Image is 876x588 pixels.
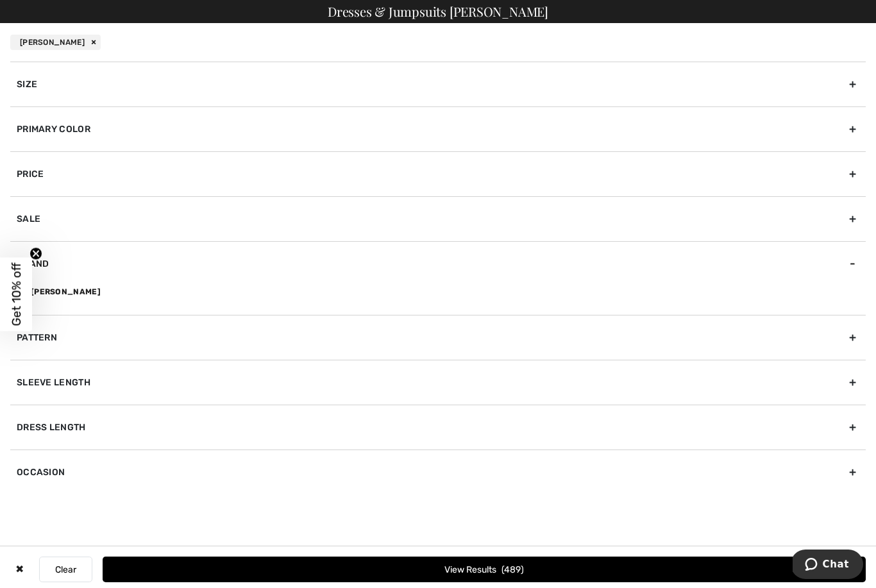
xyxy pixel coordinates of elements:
[10,360,866,405] div: Sleeve length
[10,315,866,360] div: Pattern
[10,35,101,50] div: [PERSON_NAME]
[10,449,866,494] div: Occasion
[10,62,866,106] div: Size
[10,196,866,241] div: Sale
[10,241,866,286] div: Brand
[501,564,524,575] span: 489
[10,405,866,449] div: Dress Length
[17,286,866,298] label: [PERSON_NAME]
[10,557,29,582] div: ✖
[29,247,42,260] button: Close teaser
[103,557,866,582] button: View Results489
[10,106,866,151] div: Primary Color
[9,262,24,326] span: Get 10% off
[10,151,866,196] div: Price
[39,557,92,582] button: Clear
[793,550,863,582] iframe: Opens a widget where you can chat to one of our agents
